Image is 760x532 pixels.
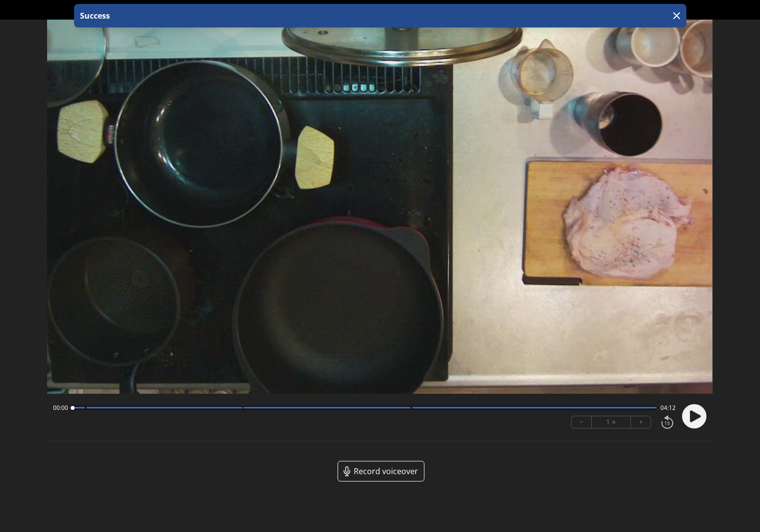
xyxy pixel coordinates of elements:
[631,416,651,428] button: +
[572,416,592,428] button: −
[53,404,68,412] span: 00:00
[78,10,110,22] p: Success
[338,461,424,481] a: Record voiceover
[362,3,399,17] a: 00:00:00
[660,404,676,412] span: 04:12
[592,416,631,428] div: 1 ×
[354,465,418,477] span: Record voiceover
